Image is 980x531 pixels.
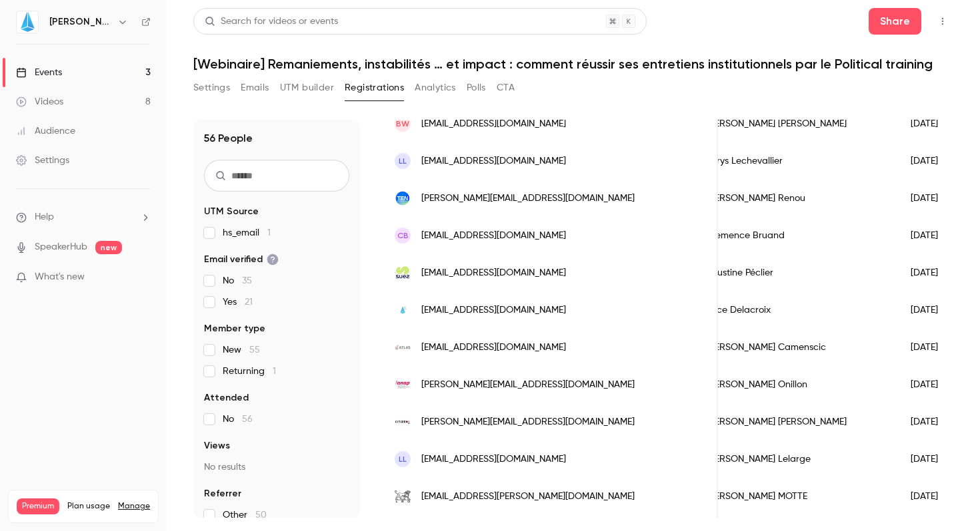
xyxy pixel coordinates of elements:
span: No [223,413,253,426]
div: Audience [16,124,75,138]
span: [PERSON_NAME][EMAIL_ADDRESS][DOMAIN_NAME] [421,378,635,392]
button: Share [869,8,921,35]
span: LL [399,155,407,167]
div: [DATE] [897,217,965,254]
div: Search for videos or events [205,15,338,29]
div: [DATE] [897,142,965,180]
span: hs_email [223,226,271,240]
span: [EMAIL_ADDRESS][PERSON_NAME][DOMAIN_NAME] [421,490,635,504]
span: BW [396,118,409,130]
a: Manage [118,501,150,512]
span: [PERSON_NAME][EMAIL_ADDRESS][DOMAIN_NAME] [421,192,635,206]
button: Polls [467,77,486,98]
img: citizens.paris [395,414,411,430]
div: Settings [16,154,69,167]
span: Views [204,439,230,452]
span: What's new [35,270,85,284]
span: New [223,343,260,357]
div: [DATE] [897,478,965,515]
div: [DATE] [897,403,965,441]
span: Returning [223,365,276,378]
div: [PERSON_NAME] MOTTE [693,478,897,515]
img: atlaspublicaffairs.com [395,339,411,355]
div: [PERSON_NAME] Renou [693,180,897,217]
div: [DATE] [897,441,965,478]
span: [EMAIL_ADDRESS][DOMAIN_NAME] [421,341,566,355]
img: suez.com [395,265,411,281]
span: Other [223,508,267,522]
span: Yes [223,295,253,309]
span: 21 [245,297,253,307]
button: Registrations [345,77,404,98]
button: Emails [241,77,269,98]
span: 35 [242,276,252,285]
span: Attended [204,391,249,405]
span: 55 [249,345,260,355]
button: UTM builder [280,77,334,98]
span: [EMAIL_ADDRESS][DOMAIN_NAME] [421,303,566,317]
span: [EMAIL_ADDRESS][DOMAIN_NAME] [421,117,566,131]
span: CB [397,230,409,242]
div: Events [16,66,62,79]
div: [DATE] [897,329,965,366]
span: new [95,241,122,254]
div: [PERSON_NAME] [PERSON_NAME] [693,403,897,441]
span: 1 [267,228,271,238]
button: Analytics [415,77,456,98]
div: [PERSON_NAME] Camenscic [693,329,897,366]
button: Settings [193,77,230,98]
span: [PERSON_NAME][EMAIL_ADDRESS][DOMAIN_NAME] [421,415,635,429]
div: [DATE] [897,366,965,403]
a: SpeakerHub [35,240,87,254]
img: jin.fr [395,302,411,318]
button: CTA [497,77,515,98]
span: 50 [255,510,267,520]
span: [EMAIL_ADDRESS][DOMAIN_NAME] [421,229,566,243]
span: 56 [242,415,253,424]
h1: 56 People [204,130,253,146]
img: ten.com [395,190,411,206]
p: No results [204,460,349,474]
span: Email verified [204,253,279,266]
span: UTM Source [204,205,259,218]
span: 1 [273,367,276,376]
div: Videos [16,95,63,108]
iframe: Noticeable Trigger [135,271,151,283]
span: [EMAIL_ADDRESS][DOMAIN_NAME] [421,452,566,466]
div: [DATE] [897,291,965,329]
div: [DATE] [897,180,965,217]
span: Premium [17,498,59,514]
span: Referrer [204,487,241,500]
li: help-dropdown-opener [16,210,151,224]
span: Plan usage [67,501,110,512]
div: Alice Delacroix [693,291,897,329]
div: [PERSON_NAME] [PERSON_NAME] [693,105,897,142]
span: Help [35,210,54,224]
div: [PERSON_NAME] Lelarge [693,441,897,478]
img: leo-pharma.com [395,488,411,504]
h1: [Webinaire] Remaniements, instabilités … et impact : comment réussir ses entretiens institutionne... [193,56,953,72]
div: [DATE] [897,254,965,291]
span: [EMAIL_ADDRESS][DOMAIN_NAME] [421,154,566,168]
div: Faustine Péclier [693,254,897,291]
span: Member type [204,322,265,335]
span: [EMAIL_ADDRESS][DOMAIN_NAME] [421,266,566,280]
div: Clemence Bruand [693,217,897,254]
div: [PERSON_NAME] Onillon [693,366,897,403]
h6: [PERSON_NAME] [49,15,112,29]
img: anap.fr [395,377,411,393]
span: No [223,274,252,287]
div: Lorys Lechevallier [693,142,897,180]
div: [DATE] [897,105,965,142]
img: JIN [17,11,38,33]
span: LL [399,453,407,465]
